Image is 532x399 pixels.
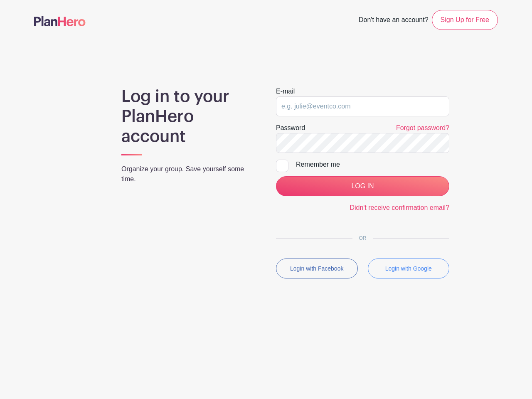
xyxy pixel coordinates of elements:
input: e.g. julie@eventco.com [276,96,449,116]
span: Don't have an account? [359,12,429,30]
label: Password [276,123,305,133]
a: Sign Up for Free [432,10,498,30]
button: Login with Google [368,259,450,278]
small: Login with Facebook [290,265,343,272]
a: Forgot password? [396,124,449,131]
label: E-mail [276,86,295,96]
button: Login with Facebook [276,259,358,278]
span: OR [352,235,373,241]
div: Remember me [296,160,449,170]
a: Didn't receive confirmation email? [350,204,449,211]
h1: Log in to your PlanHero account [121,86,256,146]
img: logo-507f7623f17ff9eddc593b1ce0a138ce2505c220e1c5a4e2b4648c50719b7d32.svg [34,16,86,26]
input: LOG IN [276,176,449,196]
p: Organize your group. Save yourself some time. [121,164,256,184]
small: Login with Google [385,265,432,272]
